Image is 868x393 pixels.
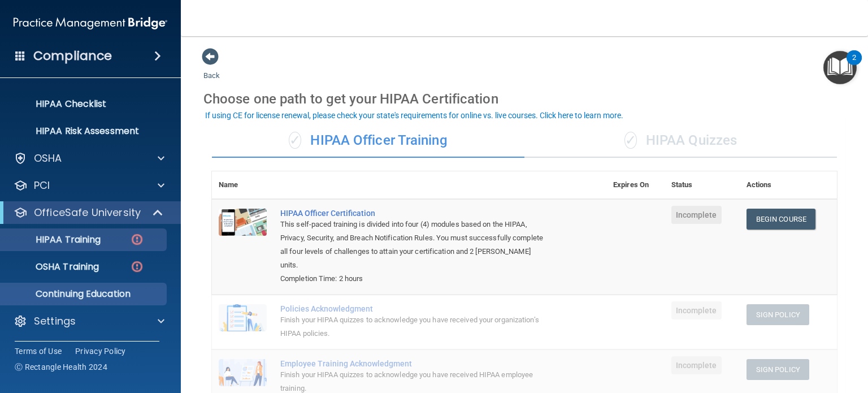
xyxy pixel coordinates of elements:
button: Open Resource Center, 2 new notifications [823,51,857,84]
p: OfficeSafe University [34,206,141,219]
button: Sign Policy [747,304,809,325]
p: HIPAA Checklist [7,98,162,110]
a: Begin Course [747,209,815,230]
div: Choose one path to get your HIPAA Certification [203,83,845,115]
span: Ⓒ Rectangle Health 2024 [15,361,107,373]
div: Completion Time: 2 hours [280,272,550,286]
a: Settings [14,314,164,328]
img: PMB logo [14,12,167,34]
a: HIPAA Officer Certification [280,209,550,218]
div: HIPAA Officer Training [212,124,524,158]
p: Settings [34,314,76,328]
span: Incomplete [671,356,722,374]
img: danger-circle.6113f641.png [130,260,144,274]
a: Privacy Policy [75,346,126,357]
div: This self-paced training is divided into four (4) modules based on the HIPAA, Privacy, Security, ... [280,218,550,272]
span: Incomplete [671,301,722,319]
p: OSHA [34,152,62,165]
div: Finish your HIPAA quizzes to acknowledge you have received your organization’s HIPAA policies. [280,313,550,340]
th: Name [212,171,274,199]
iframe: Drift Widget Chat Controller [673,313,854,358]
a: Terms of Use [15,346,62,357]
span: ✓ [624,132,637,149]
span: ✓ [289,132,301,149]
th: Expires On [606,171,665,199]
button: Sign Policy [747,359,809,380]
h4: Compliance [33,48,112,64]
th: Actions [740,171,837,199]
div: HIPAA Quizzes [524,124,837,158]
p: Continuing Education [7,288,162,300]
p: OSHA Training [7,261,99,273]
a: OSHA [14,152,164,165]
p: HIPAA Risk Assessment [7,126,162,137]
div: If using CE for license renewal, please check your state's requirements for online vs. live cours... [205,111,623,119]
a: Back [203,58,220,80]
p: HIPAA Training [7,234,101,245]
button: If using CE for license renewal, please check your state's requirements for online vs. live cours... [203,110,625,121]
a: PCI [14,179,164,192]
div: Employee Training Acknowledgment [280,359,550,368]
span: Incomplete [671,206,722,224]
p: PCI [34,179,50,192]
div: 2 [852,58,856,72]
img: danger-circle.6113f641.png [130,232,144,247]
div: Policies Acknowledgment [280,304,550,313]
a: OfficeSafe University [14,206,164,219]
th: Status [665,171,740,199]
